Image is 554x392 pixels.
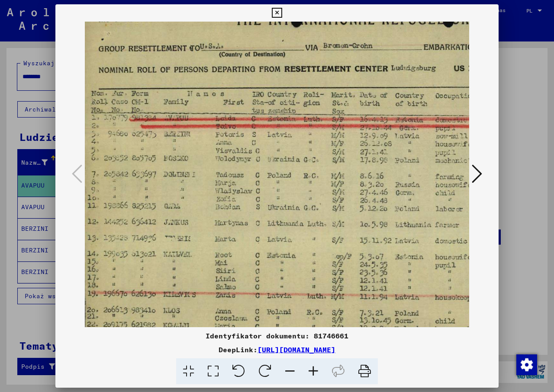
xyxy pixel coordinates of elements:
[258,345,335,354] a: [URL][DOMAIN_NAME]
[206,331,348,340] font: Identyfikator dokumentu: 81746661
[516,354,537,375] img: Zmiana zgody
[219,345,258,354] font: DeepLink:
[516,354,537,375] div: Zmiana zgody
